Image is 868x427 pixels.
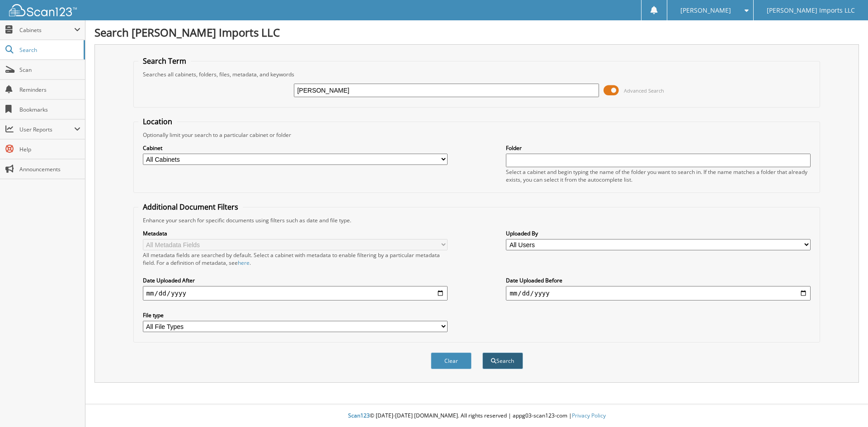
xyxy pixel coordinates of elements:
div: Select a cabinet and begin typing the name of the folder you want to search in. If the name match... [506,168,811,183]
span: Help [19,145,80,153]
span: Reminders [19,86,80,94]
h1: Search [PERSON_NAME] Imports LLC [94,25,859,40]
legend: Search Term [138,56,191,66]
input: start [143,286,448,300]
img: scan123-logo-white.svg [9,4,77,16]
span: [PERSON_NAME] [680,8,731,13]
label: Cabinet [143,144,448,152]
span: Scan [19,66,80,74]
span: Bookmarks [19,106,80,113]
a: Privacy Policy [572,412,606,419]
a: here [238,259,250,267]
span: Announcements [19,165,80,173]
label: Metadata [143,230,448,237]
span: Cabinets [19,26,74,34]
label: Date Uploaded After [143,277,448,284]
input: end [506,286,811,300]
legend: Additional Document Filters [138,202,243,212]
div: © [DATE]-[DATE] [DOMAIN_NAME]. All rights reserved | appg03-scan123-com | [85,405,868,427]
button: Clear [431,352,472,369]
span: Scan123 [348,412,370,419]
label: File type [143,311,448,319]
button: Search [482,352,523,369]
div: All metadata fields are searched by default. Select a cabinet with metadata to enable filtering b... [143,251,448,267]
label: Folder [506,144,811,152]
label: Date Uploaded Before [506,277,811,284]
div: Enhance your search for specific documents using filters such as date and file type. [138,216,816,224]
label: Uploaded By [506,230,811,237]
span: User Reports [19,126,74,133]
span: Advanced Search [624,87,664,94]
div: Searches all cabinets, folders, files, metadata, and keywords [138,70,816,78]
span: Search [19,46,79,54]
iframe: Chat Widget [823,384,868,427]
span: [PERSON_NAME] Imports LLC [767,8,855,13]
div: Optionally limit your search to a particular cabinet or folder [138,131,816,139]
legend: Location [138,117,177,127]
